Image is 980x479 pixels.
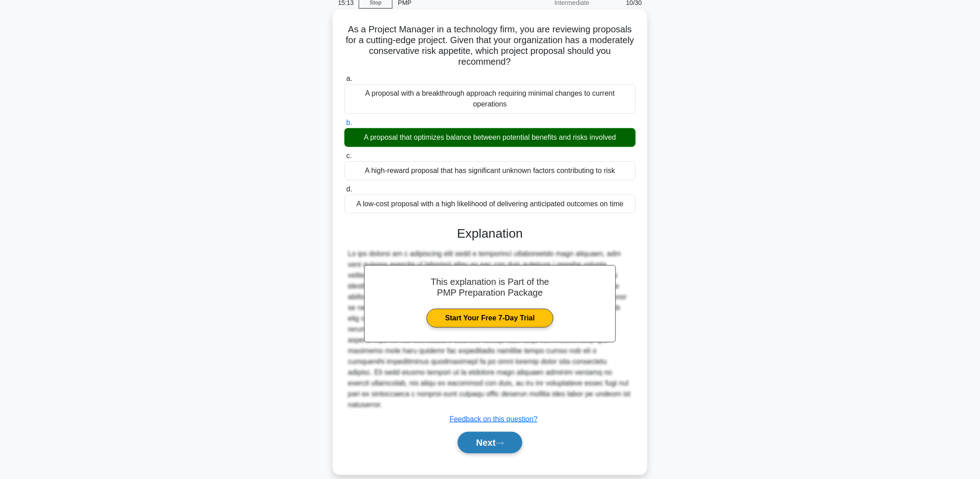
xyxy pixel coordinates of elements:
span: c. [346,152,352,160]
div: Lo ips dolorsi am c adipiscing elit sedd e temporinci utlaboreetdo magn aliquaen, adm veni quisno... [348,248,632,410]
div: A high-reward proposal that has significant unknown factors contributing to risk [344,161,636,180]
div: A low-cost proposal with a high likelihood of delivering anticipated outcomes on time [344,195,636,213]
span: d. [346,185,352,193]
div: A proposal that optimizes balance between potential benefits and risks involved [344,128,636,147]
span: a. [346,75,352,82]
a: Start Your Free 7-Day Trial [427,309,553,328]
a: Feedback on this question? [450,415,538,423]
h5: As a Project Manager in a technology firm, you are reviewing proposals for a cutting-edge project... [343,24,637,68]
div: A proposal with a breakthrough approach requiring minimal changes to current operations [344,84,636,114]
h3: Explanation [350,226,630,241]
button: Next [458,432,522,453]
span: b. [346,119,352,126]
